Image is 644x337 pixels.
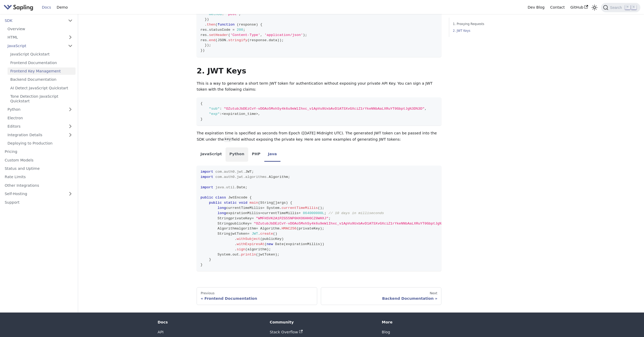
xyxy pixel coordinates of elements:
[222,170,224,174] span: .
[201,28,207,32] span: res
[567,3,591,11] a: GitHub
[299,211,301,215] span: +
[269,38,277,42] span: data
[5,25,76,33] a: Overview
[209,107,220,111] span: "sub"
[2,148,76,155] a: Pricing
[205,23,207,27] span: .
[158,330,164,334] a: API
[222,112,258,116] span: <expiration_time>
[235,185,237,189] span: .
[424,107,427,111] span: ,
[217,216,230,220] span: String
[273,232,275,236] span: (
[8,92,76,105] a: Tone Detection JavaScript Quickstart
[382,320,486,324] div: More
[8,67,76,75] a: Frontend Key Management
[625,5,630,10] kbd: ⌘
[256,253,258,257] span: (
[258,232,260,236] span: .
[249,38,267,42] span: response
[260,232,273,236] span: create
[207,23,215,27] span: then
[209,112,220,116] span: "exp"
[269,247,271,251] span: ;
[226,38,228,42] span: .
[217,23,235,27] span: function
[226,12,239,16] span: 'post'
[197,80,441,93] p: This is a way to generate a short term JWT token for authentication without exposing your private...
[5,42,76,49] a: JavaScript
[217,211,226,215] span: long
[8,84,76,92] a: AI Detect JavaScript Quickstart
[228,33,230,37] span: (
[205,43,207,47] span: }
[222,175,224,179] span: .
[453,28,523,33] a: 2. JWT Keys
[320,242,322,246] span: )
[322,227,324,230] span: ;
[275,242,284,246] span: Date
[201,175,213,179] span: import
[65,122,76,130] button: Expand sidebar category 'Editors'
[453,22,523,27] a: 1. Proxying Requests
[209,38,215,42] span: end
[230,253,232,257] span: .
[235,242,237,246] span: .
[215,175,222,179] span: com
[267,175,269,179] span: .
[207,33,209,37] span: .
[39,3,54,11] a: Docs
[235,247,237,251] span: .
[237,175,243,179] span: jwt
[2,182,76,189] a: Other Integrations
[217,253,230,257] span: System
[217,232,230,236] span: String
[260,23,262,27] span: {
[197,287,441,305] nav: Docs pages
[220,112,222,116] span: :
[249,201,258,205] span: main
[8,59,76,66] a: Frontend Documentation
[54,3,71,11] a: Demo
[243,28,245,32] span: ;
[299,227,320,230] span: privateKey
[288,175,290,179] span: ;
[217,206,226,210] span: long
[203,48,205,52] span: )
[277,38,279,42] span: )
[252,170,254,174] span: ;
[260,227,279,230] span: Algorithm
[237,185,245,189] span: Date
[260,211,262,215] span: =
[217,222,230,226] span: String
[201,185,213,189] span: import
[258,112,260,116] span: ,
[239,253,241,257] span: .
[237,242,265,246] span: withExpiresAt
[230,33,260,37] span: 'Content-Type'
[282,38,284,42] span: ;
[267,247,269,251] span: )
[201,117,203,121] span: }
[207,28,209,32] span: .
[235,237,237,241] span: .
[248,147,264,162] li: PHP
[5,139,76,147] a: Deploying to Production
[241,253,256,257] span: println
[201,33,207,37] span: res
[237,227,256,230] span: algorithm
[303,211,324,215] span: 864000000L
[2,165,76,172] a: Status and Uptime
[2,190,76,197] a: Self-Hosting
[245,170,252,174] span: JWT
[201,296,313,301] div: Frontend Documentation
[601,3,640,12] button: Search (Command+K)
[249,196,252,199] span: {
[207,43,209,47] span: )
[328,216,330,220] span: ;
[201,291,313,295] div: Previous
[322,206,324,210] span: ;
[197,130,441,143] p: The expiration time is specified as seconds from Epoch ([DATE] Midnight UTC). The generated JWT t...
[279,206,282,210] span: .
